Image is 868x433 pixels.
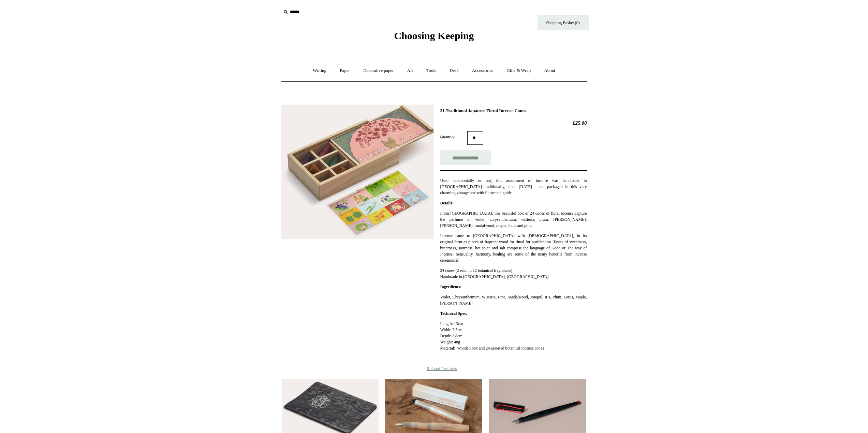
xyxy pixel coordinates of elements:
[440,210,587,229] p: From [GEOGRAPHIC_DATA], this beautiful box of 24 cones of floral incense capture the perfume of v...
[440,108,587,113] h1: 21 Traditional Japanese Floral Incense Cones
[443,62,465,80] a: Desk
[538,62,561,80] a: About
[440,201,453,205] strong: Details:
[307,62,333,80] a: Writing
[440,321,587,351] p: Length: 13cm Width: 7.5cm Depth: 2.8cm Weight: 48g Material: Wooden box and 24 assorted botanical...
[500,62,537,80] a: Gifts & Wrap
[401,62,419,80] a: Art
[440,177,587,196] p: Used ceremonially or not, this assortment of incense was handmade in [GEOGRAPHIC_DATA] traditiona...
[440,284,461,289] strong: Ingredients:
[394,30,474,41] span: Choosing Keeping
[440,311,467,316] strong: Technical Spec:
[357,62,400,80] a: Decorative paper
[440,134,467,140] label: Quantity
[394,35,474,40] a: Choosing Keeping
[334,62,356,80] a: Paper
[466,62,499,80] a: Accessories
[440,267,587,280] p: 24 cones (2 each in 12 botanical fragrances) Handmade in [GEOGRAPHIC_DATA], [GEOGRAPHIC_DATA]
[440,233,587,263] p: Incense came to [GEOGRAPHIC_DATA] with [DEMOGRAPHIC_DATA], in its original form as pieces of frag...
[440,120,587,126] h2: £25.00
[538,15,589,30] a: Shopping Basket (0)
[281,105,434,239] img: 21 Traditional Japanese Floral Incense Cones
[264,366,605,371] h4: Related Products
[440,294,587,306] p: Violet, Chrysanthemum, Wistaria, Pine, Sandalwood, Jonquil, Iris, Plum, Lotus, Maple, [PERSON_NAME]
[420,62,442,80] a: Tools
